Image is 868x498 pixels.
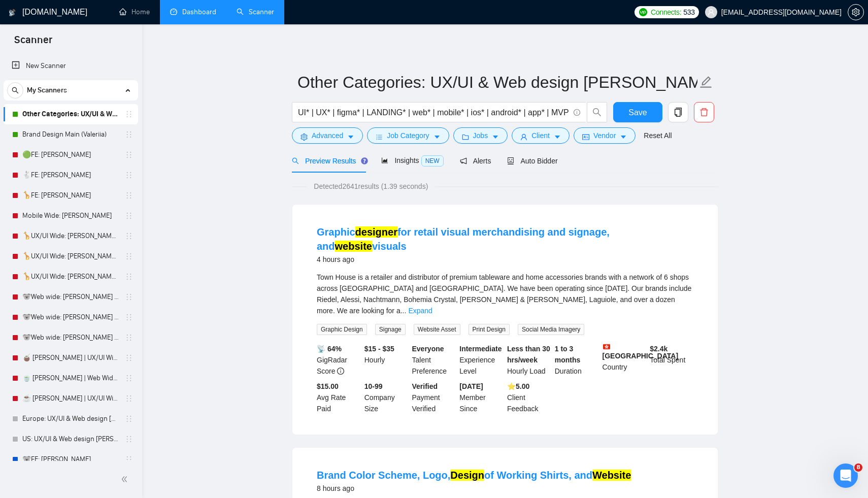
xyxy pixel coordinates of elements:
[317,470,631,481] a: Brand Color Scheme, Logo,Designof Working Shirts, andWebsite
[7,82,23,98] button: search
[469,324,510,335] span: Print Design
[650,345,667,353] b: $ 2.4k
[381,156,443,164] span: Insights
[421,155,444,167] span: NEW
[360,156,369,165] div: Tooltip anchor
[381,157,388,164] span: area-chart
[317,273,691,315] span: Town House is a retailer and distributor of premium tableware and home accessories brands with a ...
[317,253,693,265] div: 4 hours ago
[553,343,600,377] div: Duration
[574,109,580,116] span: info-circle
[593,130,616,141] span: Vendor
[555,345,581,364] b: 1 to 3 months
[125,273,133,281] span: holder
[22,246,119,267] a: 🦒UX/UI Wide: [PERSON_NAME] 03/07 portfolio
[460,157,491,165] span: Alerts
[582,133,589,141] span: idcard
[505,381,553,414] div: Client Feedback
[507,157,514,164] span: robot
[125,191,133,200] span: holder
[22,409,119,429] a: Europe: UX/UI & Web design [PERSON_NAME]
[694,108,714,117] span: delete
[376,133,383,141] span: bars
[9,5,16,21] img: logo
[364,345,394,353] b: $15 - $35
[518,324,584,335] span: Social Media Imagery
[312,130,343,141] span: Advanced
[613,102,662,122] button: Save
[27,80,67,101] span: My Scanners
[387,130,429,141] span: Job Category
[22,449,119,470] a: 🐨FE: [PERSON_NAME]
[22,124,119,145] a: Brand Design Main (Valeriia)
[125,252,133,260] span: holder
[592,470,631,481] mark: Website
[408,307,432,315] a: Expand
[410,343,458,377] div: Talent Preference
[22,145,119,165] a: 🟢FE: [PERSON_NAME]
[22,104,119,124] a: Other Categories: UX/UI & Web design [PERSON_NAME]
[317,482,631,494] div: 8 hours ago
[125,374,133,382] span: holder
[125,415,133,423] span: holder
[457,381,505,414] div: Member Since
[347,133,354,141] span: caret-down
[317,382,339,390] b: $15.00
[297,70,697,95] input: Scanner name...
[292,157,299,164] span: search
[125,435,133,443] span: holder
[520,133,527,141] span: user
[848,8,864,16] a: setting
[375,324,406,335] span: Signage
[317,272,693,316] div: Town House is a retailer and distributor of premium tableware and home accessories brands with a ...
[644,130,672,141] a: Reset All
[492,133,499,141] span: caret-down
[121,474,131,484] span: double-left
[22,429,119,449] a: US: UX/UI & Web design [PERSON_NAME]
[125,130,133,139] span: holder
[22,368,119,388] a: 🍵 [PERSON_NAME] | Web Wide: 23/07 - Bid in Range
[600,343,648,377] div: Country
[459,345,502,353] b: Intermediate
[125,394,133,403] span: holder
[410,381,458,414] div: Payment Verified
[453,127,508,144] button: folderJobscaret-down
[125,313,133,321] span: holder
[119,8,150,16] a: homeHome
[125,334,133,342] span: holder
[833,463,858,488] iframe: Intercom live chat
[22,287,119,307] a: 🐨Web wide: [PERSON_NAME] 03/07 old але перест на веб проф
[462,133,469,141] span: folder
[315,343,362,377] div: GigRadar Score
[412,345,444,353] b: Everyone
[22,267,119,287] a: 🦒UX/UI Wide: [PERSON_NAME] 03/07 quest
[307,181,435,192] span: Detected 2641 results (1.39 seconds)
[292,157,365,165] span: Preview Results
[4,56,138,76] li: New Scanner
[460,157,467,164] span: notification
[125,110,133,118] span: holder
[400,307,407,315] span: ...
[669,108,688,117] span: copy
[531,130,550,141] span: Client
[507,345,550,364] b: Less than 30 hrs/week
[507,157,557,165] span: Auto Bidder
[459,382,483,390] b: [DATE]
[651,7,681,18] span: Connects:
[125,354,133,362] span: holder
[433,133,441,141] span: caret-down
[457,343,505,377] div: Experience Level
[620,133,627,141] span: caret-down
[512,127,570,144] button: userClientcaret-down
[335,241,372,252] mark: website
[22,185,119,206] a: 🦒FE: [PERSON_NAME]
[125,455,133,463] span: holder
[22,226,119,246] a: 🦒UX/UI Wide: [PERSON_NAME] 03/07 old
[694,102,714,122] button: delete
[12,56,130,76] a: New Scanner
[362,343,410,377] div: Hourly
[292,127,363,144] button: settingAdvancedcaret-down
[315,381,362,414] div: Avg Rate Paid
[301,133,308,141] span: setting
[450,470,484,481] mark: Design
